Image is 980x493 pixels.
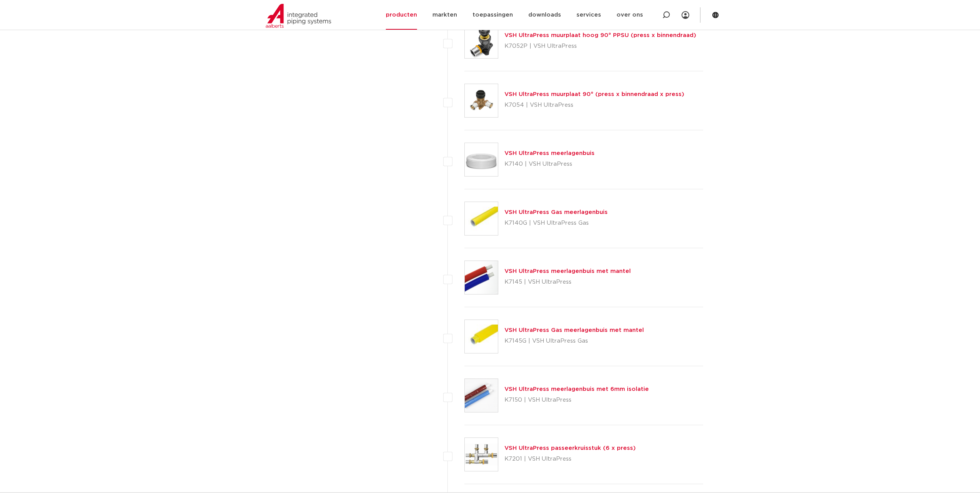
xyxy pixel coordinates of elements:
[504,453,636,465] p: K7201 | VSH UltraPress
[465,379,498,412] img: Thumbnail for VSH UltraPress meerlagenbuis met 6mm isolatie
[504,327,644,333] a: VSH UltraPress Gas meerlagenbuis met mantel
[465,438,498,471] img: Thumbnail for VSH UltraPress passeerkruisstuk (6 x press)
[465,261,498,294] img: Thumbnail for VSH UltraPress meerlagenbuis met mantel
[504,276,631,288] p: K7145 | VSH UltraPress
[465,143,498,176] img: Thumbnail for VSH UltraPress meerlagenbuis
[465,25,498,58] img: Thumbnail for VSH UltraPress muurplaat hoog 90° PPSU (press x binnendraad)
[504,217,608,229] p: K7140G | VSH UltraPress Gas
[504,32,696,38] a: VSH UltraPress muurplaat hoog 90° PPSU (press x binnendraad)
[504,445,636,451] a: VSH UltraPress passeerkruisstuk (6 x press)
[504,268,631,274] a: VSH UltraPress meerlagenbuis met mantel
[504,40,696,52] p: K7052P | VSH UltraPress
[504,209,608,215] a: VSH UltraPress Gas meerlagenbuis
[465,84,498,117] img: Thumbnail for VSH UltraPress muurplaat 90° (press x binnendraad x press)
[504,158,595,170] p: K7140 | VSH UltraPress
[504,386,649,392] a: VSH UltraPress meerlagenbuis met 6mm isolatie
[504,99,684,111] p: K7054 | VSH UltraPress
[465,202,498,235] img: Thumbnail for VSH UltraPress Gas meerlagenbuis
[504,335,644,347] p: K7145G | VSH UltraPress Gas
[504,150,595,156] a: VSH UltraPress meerlagenbuis
[504,91,684,97] a: VSH UltraPress muurplaat 90° (press x binnendraad x press)
[504,394,649,406] p: K7150 | VSH UltraPress
[465,320,498,353] img: Thumbnail for VSH UltraPress Gas meerlagenbuis met mantel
